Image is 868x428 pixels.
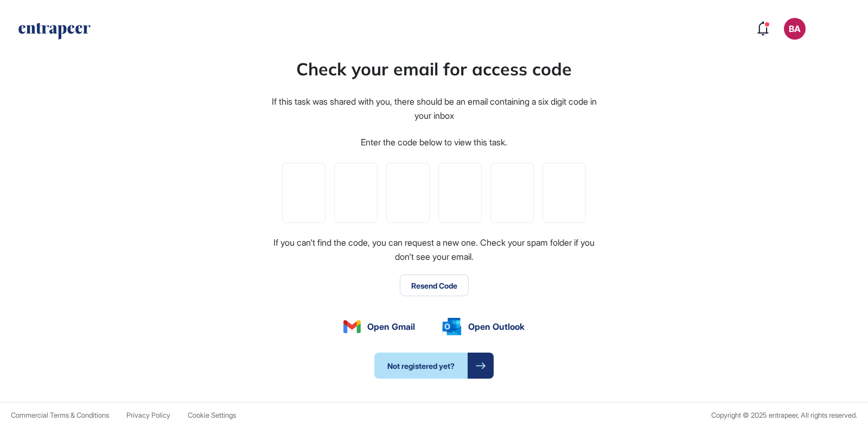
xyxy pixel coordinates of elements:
[367,320,415,333] span: Open Gmail
[711,411,857,419] div: Copyright © 2025 entrapeer, All rights reserved.
[400,274,469,296] button: Resend Code
[784,18,806,40] button: BA
[270,95,598,123] div: If this task was shared with you, there should be an email containing a six digit code in your inbox
[188,411,236,419] a: Cookie Settings
[126,411,170,419] a: Privacy Policy
[270,236,598,264] div: If you can't find the code, you can request a new one. Check your spam folder if you don't see yo...
[17,23,92,43] a: entrapeer-logo
[374,353,468,379] span: Not registered yet?
[296,56,572,82] div: Check your email for access code
[468,320,525,333] span: Open Outlook
[343,320,415,333] a: Open Gmail
[361,136,507,150] div: Enter the code below to view this task.
[11,411,109,419] a: Commercial Terms & Conditions
[442,318,525,335] a: Open Outlook
[374,353,494,379] a: Not registered yet?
